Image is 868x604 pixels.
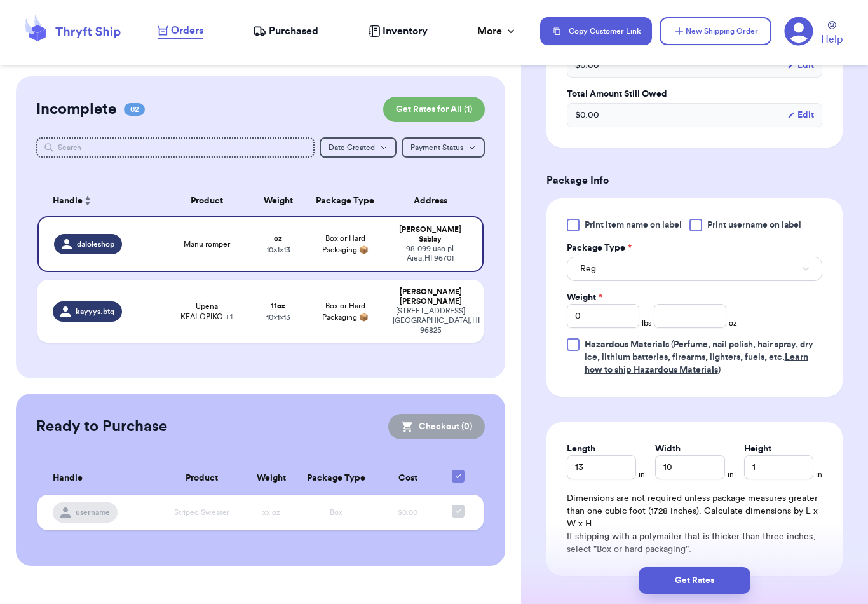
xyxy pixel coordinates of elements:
[567,88,822,100] label: Total Amount Still Owed
[707,219,801,231] span: Print username on label
[77,239,114,249] span: daloleshop
[787,109,814,121] button: Edit
[76,306,114,317] span: kayyys.btq
[477,24,517,39] div: More
[540,17,652,45] button: Copy Customer Link
[575,59,599,72] span: $ 0.00
[322,302,369,321] span: Box or Hard Packaging 📦
[639,469,645,479] span: in
[383,97,485,122] button: Get Rates for All (1)
[322,235,369,254] span: Box or Hard Packaging 📦
[787,59,814,72] button: Edit
[252,186,305,216] th: Weight
[567,242,632,254] label: Package Type
[376,462,440,495] th: Cost
[266,313,290,321] span: 10 x 1 x 13
[567,492,822,556] div: Dimensions are not required unless package measures greater than one cubic foot (1728 inches). Ca...
[585,340,669,349] span: Hazardous Materials
[83,193,93,209] button: Sort ascending
[124,103,145,116] span: 02
[393,244,467,263] div: 98-099 uao pl Aiea , HI 96701
[269,24,318,39] span: Purchased
[567,443,595,455] label: Length
[162,186,251,216] th: Product
[580,263,596,275] span: Reg
[660,17,771,45] button: New Shipping Order
[369,24,428,39] a: Inventory
[245,462,297,495] th: Weight
[271,302,285,310] strong: 11 oz
[383,24,428,39] span: Inventory
[575,109,599,121] span: $ 0.00
[393,287,468,306] div: [PERSON_NAME] [PERSON_NAME]
[266,246,290,254] span: 10 x 1 x 13
[36,99,116,120] h2: Incomplete
[171,23,203,38] span: Orders
[226,313,233,320] span: + 1
[816,469,822,479] span: in
[585,340,813,374] span: (Perfume, nail polish, hair spray, dry ice, lithium batteries, firearms, lighters, fuels, etc. )
[53,195,83,208] span: Handle
[274,235,282,242] strong: oz
[567,291,602,304] label: Weight
[393,225,467,244] div: [PERSON_NAME] Sablay
[170,301,243,322] span: Upena KEALOPIKO
[585,219,682,231] span: Print item name on label
[262,509,280,516] span: xx oz
[158,23,203,39] a: Orders
[821,21,843,47] a: Help
[639,567,750,594] button: Get Rates
[36,137,315,158] input: Search
[402,137,485,158] button: Payment Status
[329,144,375,151] span: Date Created
[297,462,376,495] th: Package Type
[388,414,485,439] button: Checkout (0)
[305,186,385,216] th: Package Type
[729,318,737,328] span: oz
[398,509,417,516] span: $0.00
[174,509,229,516] span: Striped Sweater
[184,239,230,249] span: Manu romper
[330,509,342,516] span: Box
[567,530,822,556] p: If shipping with a polymailer that is thicker than three inches, select "Box or hard packaging".
[410,144,463,151] span: Payment Status
[393,306,468,335] div: [STREET_ADDRESS] [GEOGRAPHIC_DATA] , HI 96825
[728,469,734,479] span: in
[821,32,843,47] span: Help
[253,24,318,39] a: Purchased
[159,462,245,495] th: Product
[320,137,397,158] button: Date Created
[53,472,83,485] span: Handle
[36,416,167,437] h2: Ready to Purchase
[655,443,681,455] label: Width
[385,186,484,216] th: Address
[642,318,651,328] span: lbs
[546,173,843,188] h3: Package Info
[567,257,822,281] button: Reg
[76,507,110,518] span: username
[744,443,771,455] label: Height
